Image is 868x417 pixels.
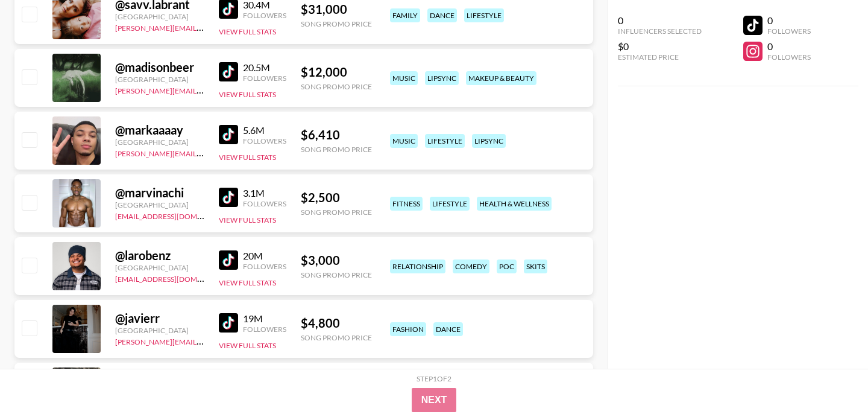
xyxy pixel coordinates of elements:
[390,8,420,22] div: family
[219,341,276,350] button: View Full Stats
[115,138,204,147] div: [GEOGRAPHIC_DATA]
[243,187,286,199] div: 3.1M
[243,313,286,325] div: 19M
[453,259,489,273] div: comedy
[301,65,372,80] div: $ 12,000
[115,21,294,33] a: [PERSON_NAME][EMAIL_ADDRESS][DOMAIN_NAME]
[618,27,702,36] div: Influencers Selected
[219,188,238,207] img: TikTok
[243,250,286,262] div: 20M
[243,124,286,136] div: 5.6M
[767,27,811,36] div: Followers
[115,84,294,95] a: [PERSON_NAME][EMAIL_ADDRESS][DOMAIN_NAME]
[524,259,547,273] div: skits
[767,14,811,27] div: 0
[301,270,372,279] div: Song Promo Price
[115,326,204,335] div: [GEOGRAPHIC_DATA]
[301,82,372,91] div: Song Promo Price
[767,53,811,62] div: Followers
[417,374,451,383] div: Step 1 of 2
[115,200,204,209] div: [GEOGRAPHIC_DATA]
[243,136,286,145] div: Followers
[390,197,423,211] div: fitness
[115,248,204,263] div: @ larobenz
[115,335,294,346] a: [PERSON_NAME][EMAIL_ADDRESS][DOMAIN_NAME]
[301,316,372,331] div: $ 4,800
[808,357,854,403] iframe: Drift Widget Chat Controller
[219,313,238,333] img: TikTok
[243,11,286,20] div: Followers
[219,215,276,224] button: View Full Stats
[243,325,286,334] div: Followers
[433,322,463,336] div: dance
[618,40,702,53] div: $0
[618,53,702,62] div: Estimated Price
[427,8,457,22] div: dance
[430,197,470,211] div: lifestyle
[301,253,372,268] div: $ 3,000
[115,123,204,138] div: @ markaaaay
[115,60,204,75] div: @ madisonbeer
[425,71,459,85] div: lipsync
[115,185,204,200] div: @ marvinachi
[618,14,702,27] div: 0
[301,127,372,142] div: $ 6,410
[243,74,286,83] div: Followers
[219,90,276,99] button: View Full Stats
[301,333,372,342] div: Song Promo Price
[301,2,372,17] div: $ 31,000
[390,134,418,148] div: music
[219,62,238,81] img: TikTok
[219,250,238,270] img: TikTok
[115,263,204,272] div: [GEOGRAPHIC_DATA]
[466,71,536,85] div: makeup & beauty
[243,62,286,74] div: 20.5M
[301,145,372,154] div: Song Promo Price
[115,75,204,84] div: [GEOGRAPHIC_DATA]
[390,71,418,85] div: music
[477,197,552,211] div: health & wellness
[390,322,426,336] div: fashion
[115,209,236,221] a: [EMAIL_ADDRESS][DOMAIN_NAME]
[412,388,457,412] button: Next
[219,27,276,36] button: View Full Stats
[115,311,204,326] div: @ javierr
[115,272,236,284] a: [EMAIL_ADDRESS][DOMAIN_NAME]
[497,259,517,273] div: poc
[219,153,276,162] button: View Full Stats
[301,19,372,28] div: Song Promo Price
[243,262,286,271] div: Followers
[472,134,506,148] div: lipsync
[301,208,372,217] div: Song Promo Price
[425,134,465,148] div: lifestyle
[219,125,238,144] img: TikTok
[243,199,286,208] div: Followers
[767,40,811,53] div: 0
[301,190,372,205] div: $ 2,500
[390,259,445,273] div: relationship
[115,147,294,158] a: [PERSON_NAME][EMAIL_ADDRESS][DOMAIN_NAME]
[115,12,204,21] div: [GEOGRAPHIC_DATA]
[219,278,276,287] button: View Full Stats
[464,8,504,22] div: lifestyle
